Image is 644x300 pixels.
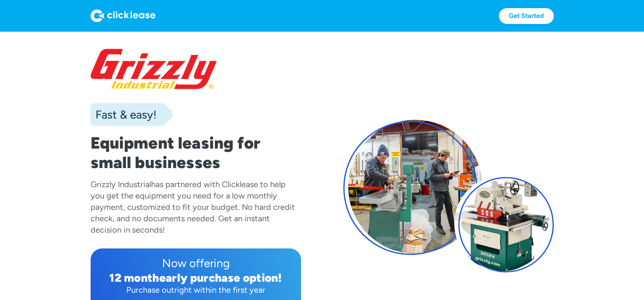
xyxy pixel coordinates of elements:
[97,284,295,296] div: Purchase outright within the first year
[91,179,295,235] div: has partnered with Clicklease to help you get the equipment you need for a low monthly payment, c...
[91,9,156,22] img: Logo
[109,271,159,285] div: 12 month
[499,8,554,24] a: Get Started
[97,255,295,271] div: Now offering
[91,179,151,189] div: Grizzly Industrial
[159,271,282,285] div: early purchase option!
[91,106,156,123] div: Fast & easy!
[91,133,301,172] h1: Equipment leasing for small businesses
